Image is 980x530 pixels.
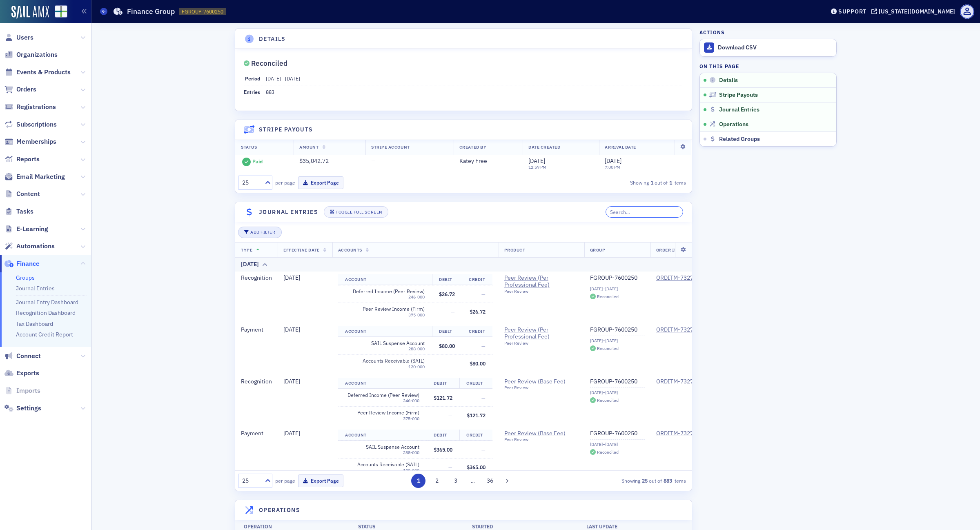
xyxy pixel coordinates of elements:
[439,291,455,297] span: $26.72
[283,274,300,281] span: [DATE]
[244,89,260,95] span: Entries
[451,360,455,367] span: —
[448,474,463,488] button: 3
[590,326,645,334] a: FGROUP-7600250
[4,137,56,146] a: Memberships
[127,7,175,16] h1: Finance Group
[528,157,545,165] span: [DATE]
[4,50,58,59] a: Organizations
[251,61,287,66] div: Reconciled
[528,144,560,150] span: Date Created
[350,340,425,346] span: SAIL Suspense Account
[543,179,686,186] div: Showing out of items
[350,358,425,364] span: Accounts Receivable (SAIL)
[481,394,486,401] span: —
[719,136,760,143] span: Related Groups
[597,346,619,351] div: Reconciled
[16,298,78,306] a: Journal Entry Dashboard
[4,155,40,164] a: Reports
[4,68,71,77] a: Events & Products
[283,430,300,437] span: [DATE]
[16,155,40,164] span: Reports
[338,326,432,337] th: Account
[266,85,683,98] dd: 883
[16,207,33,216] span: Tasks
[590,274,645,282] a: FGROUP-7600250
[345,450,419,455] div: 288-000
[4,225,48,234] a: E-Learning
[16,352,41,361] span: Connect
[11,6,49,19] a: SailAMX
[283,326,300,333] span: [DATE]
[462,326,492,337] th: Credit
[590,378,645,385] a: FGROUP-7600250
[259,208,318,216] h4: Journal Entries
[656,378,703,385] a: ORDITM-7327378
[16,68,71,77] span: Events & Products
[4,102,56,111] a: Registrations
[16,33,33,42] span: Users
[241,260,259,269] div: [DATE]
[16,137,56,146] span: Memberships
[241,378,272,385] span: Recognition
[350,288,425,294] span: Deferred Income (Peer Review)
[656,274,703,282] div: ORDITM-7327379
[543,477,686,484] div: Showing out of items
[4,172,65,181] a: Email Marketing
[590,338,645,343] div: [DATE]–[DATE]
[719,121,748,128] span: Operations
[16,386,40,395] span: Imports
[434,446,452,453] span: $365.00
[16,320,53,327] a: Tax Dashboard
[432,326,462,337] th: Debit
[430,474,444,488] button: 2
[434,394,452,401] span: $121.72
[242,178,260,187] div: 25
[504,326,579,341] a: Peer Review (Per Professional Fee)
[16,102,56,111] span: Registrations
[16,189,40,198] span: Content
[16,274,35,281] a: Groups
[338,430,427,441] th: Account
[481,291,486,297] span: —
[504,341,579,346] div: Peer Review
[238,227,281,238] button: Add Filter
[432,274,462,285] th: Debit
[4,369,39,378] a: Exports
[4,404,41,413] a: Settings
[371,157,376,165] span: —
[242,477,260,485] div: 25
[16,259,40,268] span: Finance
[470,308,486,315] span: $26.72
[345,444,419,450] span: SAIL Suspense Account
[16,120,57,129] span: Subscriptions
[656,326,703,334] a: ORDITM-7327379
[597,294,619,299] div: Reconciled
[504,430,579,437] span: Peer Review (Base Fee)
[504,247,526,253] span: Product
[719,91,758,99] span: Stripe Payouts
[241,326,263,333] span: Payment
[350,364,425,370] div: 120-000
[4,242,55,251] a: Automations
[597,398,619,403] div: Reconciled
[459,378,492,389] th: Credit
[467,464,486,470] span: $365.00
[241,247,252,253] span: Type
[16,369,39,378] span: Exports
[283,378,300,385] span: [DATE]
[467,477,479,484] span: …
[656,247,683,253] span: Order Item
[298,176,343,189] button: Export Page
[662,477,673,484] strong: 883
[299,157,329,165] span: $35,042.72
[960,4,974,19] span: Profile
[4,386,40,395] a: Imports
[411,474,425,488] button: 1
[459,430,492,441] th: Credit
[4,259,40,268] a: Finance
[504,385,579,390] div: Peer Review
[590,390,645,395] div: [DATE]–[DATE]
[668,179,673,186] strong: 1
